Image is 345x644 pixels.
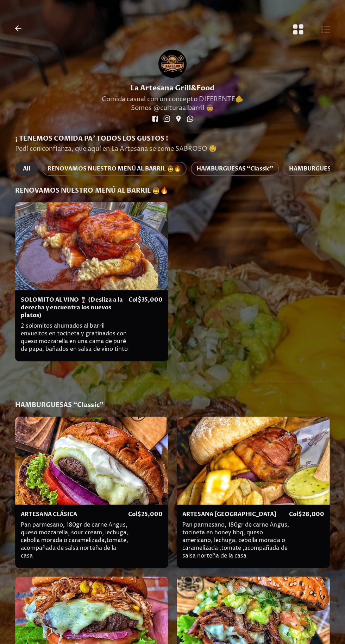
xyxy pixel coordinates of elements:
[196,163,273,173] span: HAMBURGUESAS “Classic”
[182,520,289,561] p: Pan parmesano, 180gr de carne Angus, tocineta en honey bbq, queso americano, lechuga, cebolla mor...
[174,114,183,123] a: social-link-GOOGLE_LOCATION
[162,114,172,123] a: social-link-INSTAGRAM
[191,161,279,175] button: HAMBURGUESAS “Classic”
[21,321,128,355] p: 2 solomitos ahumados al barril envueltos en tocineta y gratinados con queso mozzarella en una cam...
[48,163,181,173] span: RENOVAMOS NUESTRO MENÚ AL BARRIL 🤠🔥
[21,295,128,318] h4: SOLOMITO AL VINO 🍷 (Desliza a la derecha y encuentra los nuevos platos)
[15,144,330,153] p: Pedí con confianza, que aquí en La Artesana se come SABROSO 🤤
[320,22,331,36] button: List View Button
[128,295,163,303] p: Col$ 35,000
[150,114,160,123] a: social-link-FACEBOOK
[21,163,32,173] span: All
[15,134,330,143] h2: ¡ TENEMOS COMIDA PA’ TODOS LOS GUSTOS !
[21,520,128,561] p: Pan parmesano, 180gr de carne Angus, queso mozzarella, sour cream, lechuga, cebolla morada o cara...
[102,83,243,93] h1: La Artesana Grill&Food
[15,161,38,175] button: All
[289,509,324,517] p: Col$ 28,000
[15,400,330,409] h3: HAMBURGUESAS “Classic”
[102,95,243,112] p: Comida casual con un concepto DIFERENTE🫵 Somos @culturaalbarril 🤠
[15,186,330,195] h3: RENOVAMOS NUESTRO MENÚ AL BARRIL 🤠🔥
[13,22,24,34] button: Back to Profile
[21,509,77,517] h4: ARTESANA CLÁSICA
[291,22,305,36] button: Grid View Button
[185,114,195,123] a: social-link-WHATSAPP
[42,161,187,175] button: RENOVAMOS NUESTRO MENÚ AL BARRIL 🤠🔥
[128,509,163,517] p: Col$ 25,000
[182,509,276,517] h4: ARTESANA [GEOGRAPHIC_DATA]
